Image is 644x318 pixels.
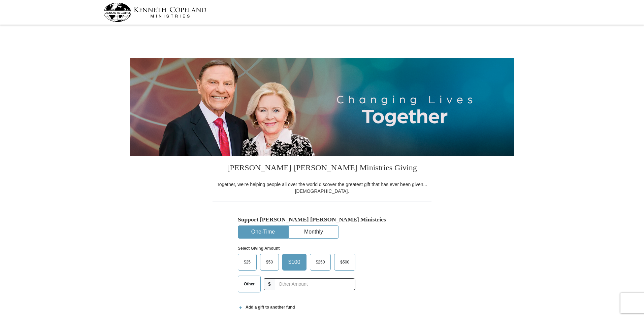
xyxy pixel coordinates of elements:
[213,181,431,195] div: Together, we're helping people all over the world discover the greatest gift that has ever been g...
[337,257,353,267] span: $500
[238,216,406,223] h5: Support [PERSON_NAME] [PERSON_NAME] Ministries
[289,226,339,238] button: Monthly
[313,257,328,267] span: $250
[238,246,280,251] strong: Select Giving Amount
[285,257,304,267] span: $100
[264,278,275,290] span: $
[263,257,276,267] span: $50
[103,3,206,22] img: kcm-header-logo.svg
[213,156,431,181] h3: [PERSON_NAME] [PERSON_NAME] Ministries Giving
[243,305,295,310] span: Add a gift to another fund
[240,279,258,289] span: Other
[275,278,355,290] input: Other Amount
[238,226,288,238] button: One-Time
[240,257,254,267] span: $25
